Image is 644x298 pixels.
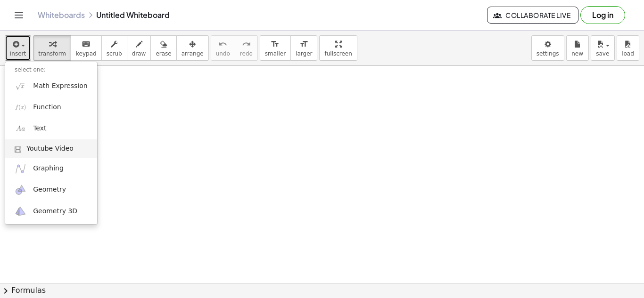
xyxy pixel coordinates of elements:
[10,50,26,57] span: insert
[5,64,97,75] li: select one:
[5,97,97,118] a: Function
[15,205,26,217] img: ggb-3d.svg
[71,35,102,61] button: keyboardkeypad
[15,163,26,175] img: ggb-graphing.svg
[127,35,151,61] button: draw
[242,39,251,50] i: redo
[76,50,97,57] span: keypad
[580,6,625,24] button: Log in
[176,35,209,61] button: arrange
[319,35,357,61] button: fullscreen
[571,50,583,57] span: new
[33,35,71,61] button: transform
[324,50,352,57] span: fullscreen
[5,179,97,201] a: Geometry
[296,50,312,57] span: larger
[211,35,235,61] button: undoundo
[15,80,26,92] img: sqrt_x.png
[107,50,122,57] span: scrub
[33,164,64,173] span: Graphing
[487,7,578,24] button: Collaborate Live
[33,103,61,112] span: Function
[591,35,615,61] button: save
[495,11,570,19] span: Collaborate Live
[5,75,97,97] a: Math Expression
[132,50,146,57] span: draw
[156,50,171,57] span: erase
[566,35,589,61] button: new
[15,184,26,196] img: ggb-geometry.svg
[531,35,564,61] button: settings
[216,50,230,57] span: undo
[11,8,26,23] button: Toggle navigation
[5,118,97,139] a: Text
[240,50,253,57] span: redo
[33,207,77,216] span: Geometry 3D
[182,50,204,57] span: arrange
[299,39,308,50] i: format_size
[38,10,85,20] a: Whiteboards
[260,35,291,61] button: format_sizesmaller
[271,39,280,50] i: format_size
[26,144,74,153] span: Youtube Video
[617,35,639,61] button: load
[5,139,97,158] a: Youtube Video
[101,35,127,61] button: scrub
[150,35,176,61] button: erase
[265,50,286,57] span: smaller
[218,39,227,50] i: undo
[290,35,317,61] button: format_sizelarger
[33,185,66,194] span: Geometry
[235,35,258,61] button: redoredo
[33,124,46,133] span: Text
[82,39,91,50] i: keyboard
[33,81,87,91] span: Math Expression
[5,201,97,222] a: Geometry 3D
[537,50,559,57] span: settings
[15,123,26,135] img: Aa.png
[15,101,26,113] img: f_x.png
[5,158,97,179] a: Graphing
[5,35,31,61] button: insert
[38,50,66,57] span: transform
[596,50,609,57] span: save
[622,50,634,57] span: load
